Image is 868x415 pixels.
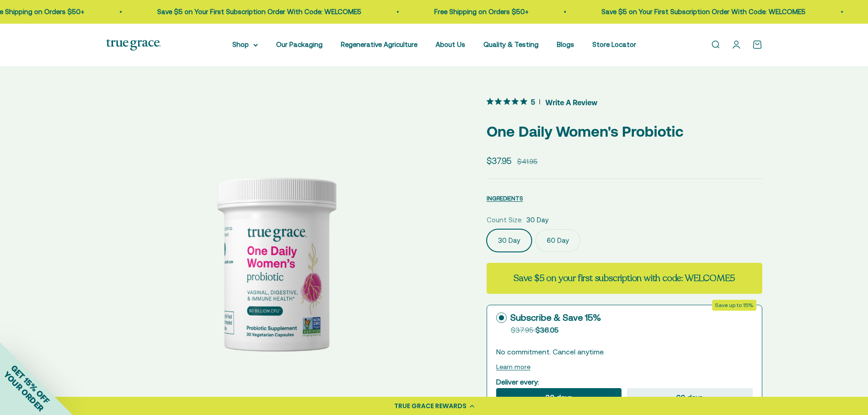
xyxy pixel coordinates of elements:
a: Quality & Testing [483,41,539,48]
p: Save $5 on Your First Subscription Order With Code: WELCOME5 [145,6,349,17]
button: 5 out 5 stars rating in total 6 reviews. Jump to reviews. [487,95,597,109]
span: YOUR ORDER [2,369,46,413]
a: Store Locator [592,41,636,48]
a: Blogs [557,41,574,48]
p: Save $5 on Your First Subscription Order With Code: WELCOME5 [590,6,794,17]
span: GET 15% OFF [9,363,51,405]
div: TRUE GRACE REWARDS [394,401,467,411]
sale-price: $37.95 [487,154,512,168]
span: 5 [531,97,535,106]
a: About Us [436,41,465,48]
button: INGREDIENTS [487,193,523,204]
span: 30 Day [526,215,549,225]
a: Free Shipping on Orders $50+ [422,8,517,15]
strong: Save $5 on your first subscription with code: WELCOME5 [514,272,735,284]
summary: Shop [232,39,258,50]
compare-at-price: $41.95 [517,156,538,167]
a: Regenerative Agriculture [341,41,417,48]
legend: Count Size: [487,215,523,225]
span: Write A Review [545,95,597,109]
span: INGREDIENTS [487,195,523,202]
a: Our Packaging [276,41,323,48]
p: One Daily Women's Probiotic [487,120,762,143]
